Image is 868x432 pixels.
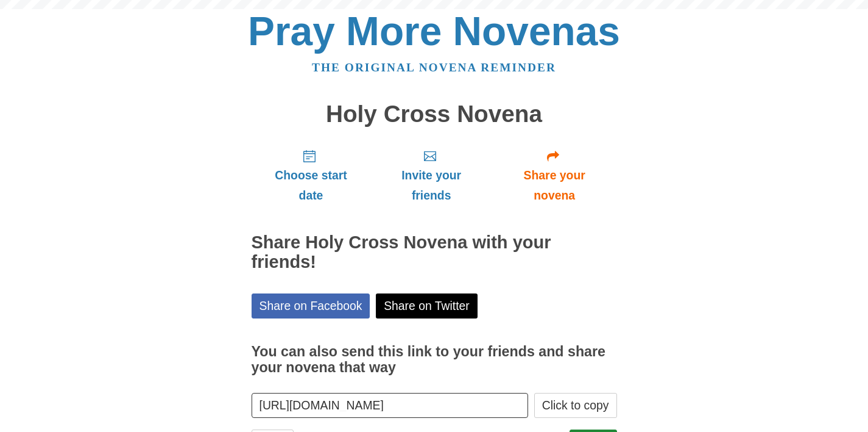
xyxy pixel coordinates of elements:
[252,293,370,319] a: Share on Facebook
[248,9,620,54] a: Pray More Novenas
[376,293,478,319] a: Share on Twitter
[492,139,617,212] a: Share your novena
[534,393,617,418] button: Click to copy
[312,61,556,74] a: The original novena reminder
[383,165,479,206] span: Invite your friends
[252,233,617,272] h2: Share Holy Cross Novena with your friends!
[264,165,359,206] span: Choose start date
[504,165,605,206] span: Share your novena
[370,139,492,212] a: Invite your friends
[252,139,371,212] a: Choose start date
[252,101,617,128] h1: Holy Cross Novena
[252,344,617,375] h3: You can also send this link to your friends and share your novena that way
